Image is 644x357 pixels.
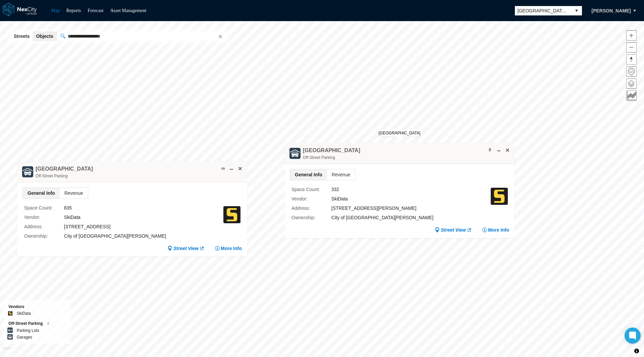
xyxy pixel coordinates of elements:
span: Objects [36,33,53,40]
label: Ownership : [24,232,64,240]
label: Parking Lots [17,327,39,334]
span: Zoom out [627,43,636,52]
h4: Double-click to make header text selectable [303,147,360,154]
label: Address : [24,223,64,230]
div: Off-Street Parking [303,154,360,161]
button: [PERSON_NAME] [585,5,638,16]
button: Layers management [626,78,637,89]
button: Key metrics [626,91,637,101]
div: City of [GEOGRAPHIC_DATA][PERSON_NAME] [64,232,223,240]
button: Objects [33,32,56,41]
span: 6 [47,322,49,325]
button: select [571,6,582,15]
button: Clear [216,33,223,40]
label: Space Count : [291,186,331,193]
button: Home [626,66,637,77]
button: Reset bearing to north [626,54,637,65]
div: 835 [64,204,223,212]
a: Forecast [88,8,103,13]
a: Mapbox homepage [3,347,11,355]
span: Revenue [59,188,88,198]
a: Map [51,8,60,13]
div: City of [GEOGRAPHIC_DATA][PERSON_NAME] [331,214,491,221]
label: Address : [291,204,331,212]
div: SkiData [331,195,491,202]
span: [GEOGRAPHIC_DATA][PERSON_NAME] [518,7,569,14]
span: Toggle attribution [635,347,639,355]
button: Zoom in [626,30,637,41]
span: Street View [173,245,199,252]
div: Off-Street Parking [8,320,66,327]
span: Streets [14,33,30,40]
span: Revenue [327,169,355,180]
span: Street View [441,227,466,233]
label: Ownership : [291,214,331,221]
button: Zoom out [626,42,637,53]
h4: Double-click to make header text selectable [36,165,93,173]
span: More Info [221,245,242,252]
label: Space Count : [24,204,64,212]
button: More Info [215,245,242,252]
span: [GEOGRAPHIC_DATA] [379,131,421,135]
div: [STREET_ADDRESS][PERSON_NAME] [331,204,491,212]
label: SkiData [17,310,31,317]
span: Zoom in [627,31,636,40]
span: General Info [290,169,327,180]
div: Double-click to make header text selectable [36,165,93,179]
span: More Info [488,227,509,233]
a: Asset Management [110,8,147,13]
a: Reports [66,8,81,13]
span: Reset bearing to north [627,55,636,64]
a: Street View [167,245,205,252]
button: Toggle attribution [633,347,641,355]
button: More Info [482,227,509,233]
div: SkiData [64,214,223,221]
span: [PERSON_NAME] [592,7,631,14]
div: [STREET_ADDRESS] [64,223,223,230]
div: Off-Street Parking [36,173,93,179]
div: Vendors [8,303,66,310]
div: 332 [331,186,491,193]
div: Double-click to make header text selectable [303,147,360,161]
span: General Info [23,188,60,198]
label: Garages [17,334,32,341]
a: Street View [435,227,472,233]
label: Vendor : [24,214,64,221]
label: Vendor : [291,195,331,202]
button: Streets [10,32,33,41]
